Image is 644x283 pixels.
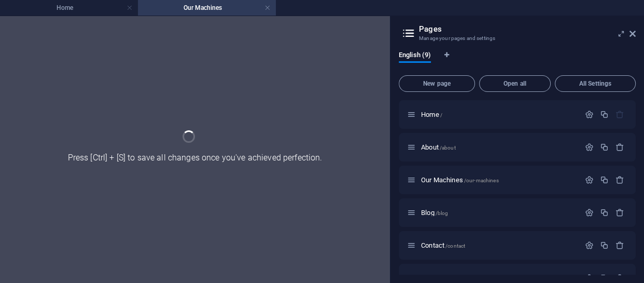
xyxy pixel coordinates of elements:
span: Click to open page [421,209,448,217]
div: Remove [615,208,624,217]
div: Duplicate [600,110,609,119]
div: Our Machines/our-machines [418,177,580,183]
div: Duplicate [600,143,609,152]
span: /contact [445,243,465,249]
div: Settings [585,274,594,282]
button: Open all [479,75,551,92]
span: New page [403,80,470,87]
div: Remove [615,274,624,282]
div: Remove [615,241,624,250]
div: Settings [585,208,594,217]
div: Duplicate [600,274,609,282]
h3: Manage your pages and settings [419,34,615,43]
div: Settings [585,110,594,119]
h2: Pages [419,24,636,34]
div: Remove [615,176,624,184]
div: Language Tabs [399,51,636,71]
span: All Settings [559,80,631,87]
div: Settings [585,143,594,152]
span: /blog [436,210,449,216]
div: The startpage cannot be deleted [615,110,624,119]
button: New page [399,75,475,92]
div: Settings [585,241,594,250]
div: Legal Notice [418,275,580,281]
div: About/about [418,144,580,151]
div: Contact/contact [418,242,580,249]
button: All Settings [555,75,636,92]
span: Open all [484,80,546,87]
div: Blog/blog [418,209,580,216]
span: Click to open page [421,143,456,151]
div: Remove [615,143,624,152]
div: Settings [585,176,594,184]
span: /about [440,145,456,151]
span: Click to open page [421,241,465,249]
div: Duplicate [600,176,609,184]
span: /our-machines [464,178,499,183]
span: Click to open page [421,176,498,184]
div: Duplicate [600,241,609,250]
span: English (9) [399,49,431,63]
h4: Our Machines [138,2,276,14]
div: Home/ [418,111,580,118]
div: Duplicate [600,208,609,217]
span: Click to open page [421,111,442,118]
span: / [440,112,442,118]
